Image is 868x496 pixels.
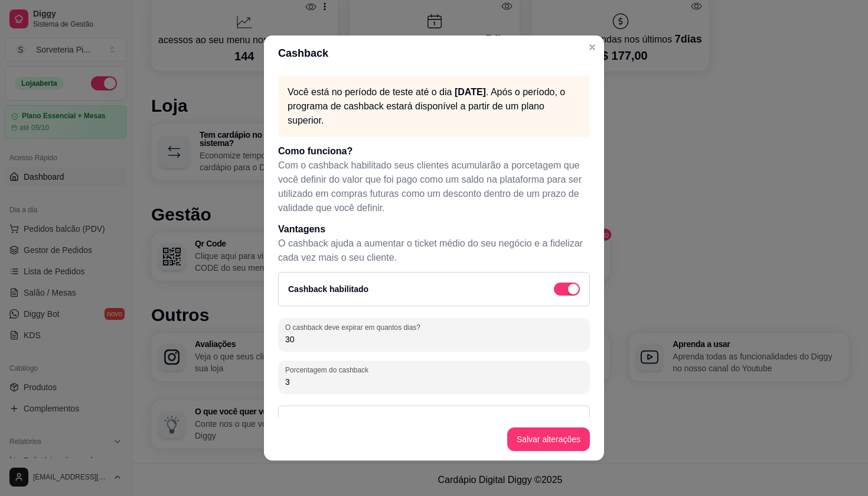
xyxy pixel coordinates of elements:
[583,38,602,57] button: Close
[288,416,361,430] article: Pago pelo cliente
[507,427,590,451] button: Salvar alterações
[285,376,583,388] input: Porcentagem do cashback
[278,144,590,158] h1: Como funciona?
[278,222,590,236] h1: Vantagens
[278,158,590,215] p: Com o cashback habilitado seus clientes acumularão a porcetagem que você definir do valor que foi...
[285,365,373,375] label: Porcentagem do cashback
[278,236,590,265] p: O cashback ajuda a aumentar o ticket médio do seu negócio e a fidelizar cada vez mais o seu cliente.
[285,333,583,345] input: O cashback deve expirar em quantos dias?
[288,85,580,128] p: Você está no período de teste até o dia . Após o período, o programa de cashback estará disponíve...
[288,284,368,294] label: Cashback habilitado
[285,322,425,332] label: O cashback deve expirar em quantos dias?
[264,35,604,71] header: Cashback
[541,416,580,430] article: R$ 50,00
[455,87,486,97] span: [DATE]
